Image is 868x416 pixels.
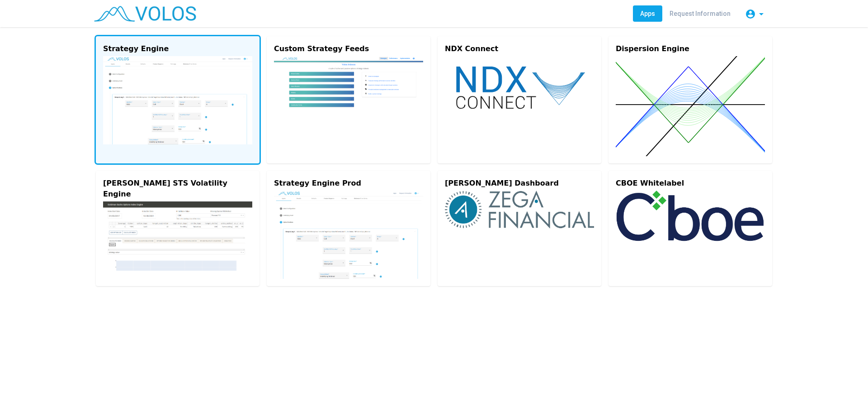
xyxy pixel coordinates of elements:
img: zega-logo.png [445,191,594,229]
img: dispersion.svg [616,56,765,156]
img: cboe-logo.png [616,191,765,241]
span: Apps [640,10,655,17]
div: [PERSON_NAME] STS Volatility Engine [103,178,252,200]
div: Dispersion Engine [616,43,765,54]
a: Request Information [662,5,738,22]
img: strategy-engine.png [274,191,423,279]
div: CBOE Whitelabel [616,178,765,189]
img: custom.png [274,56,423,127]
div: Custom Strategy Feeds [274,43,423,54]
span: Request Information [670,10,731,17]
a: Apps [633,5,662,22]
img: strategy-engine.png [103,56,252,144]
div: NDX Connect [445,43,594,54]
div: Strategy Engine Prod [274,178,423,189]
mat-icon: arrow_drop_down [756,9,767,19]
mat-icon: account_circle [745,9,756,19]
div: Strategy Engine [103,43,252,54]
div: [PERSON_NAME] Dashboard [445,178,594,189]
img: gs-engine.png [103,201,252,271]
img: ndx-connect.svg [445,56,594,118]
